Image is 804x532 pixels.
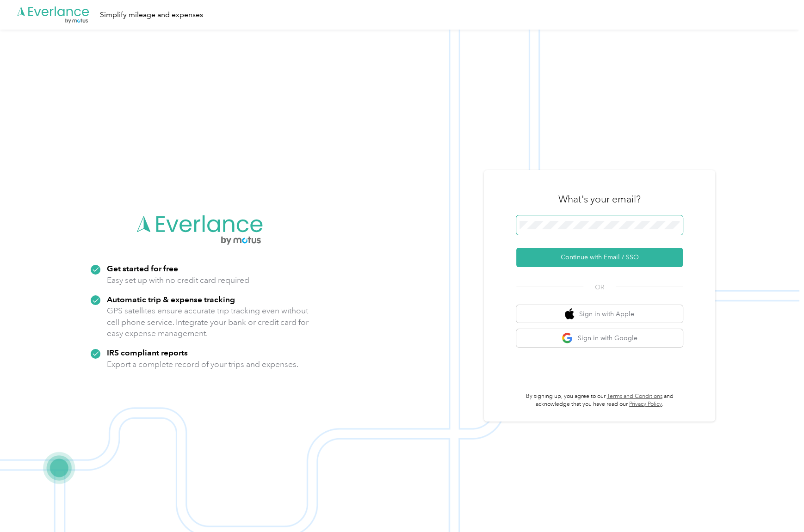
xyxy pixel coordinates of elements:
button: Continue with Email / SSO [516,248,683,267]
p: GPS satellites ensure accurate trip tracking even without cell phone service. Integrate your bank... [107,305,309,339]
button: google logoSign in with Google [516,329,683,347]
h3: What's your email? [558,193,641,206]
strong: Automatic trip & expense tracking [107,294,235,304]
p: Export a complete record of your trips and expenses. [107,359,298,370]
a: Privacy Policy [629,401,662,408]
p: By signing up, you agree to our and acknowledge that you have read our . [516,392,683,409]
strong: IRS compliant reports [107,348,188,357]
a: Terms and Conditions [607,393,662,400]
button: apple logoSign in with Apple [516,305,683,323]
strong: Get started for free [107,263,178,273]
span: OR [583,282,616,292]
p: Easy set up with no credit card required [107,275,249,286]
img: google logo [562,332,573,344]
img: apple logo [565,308,574,320]
div: Simplify mileage and expenses [100,9,203,21]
